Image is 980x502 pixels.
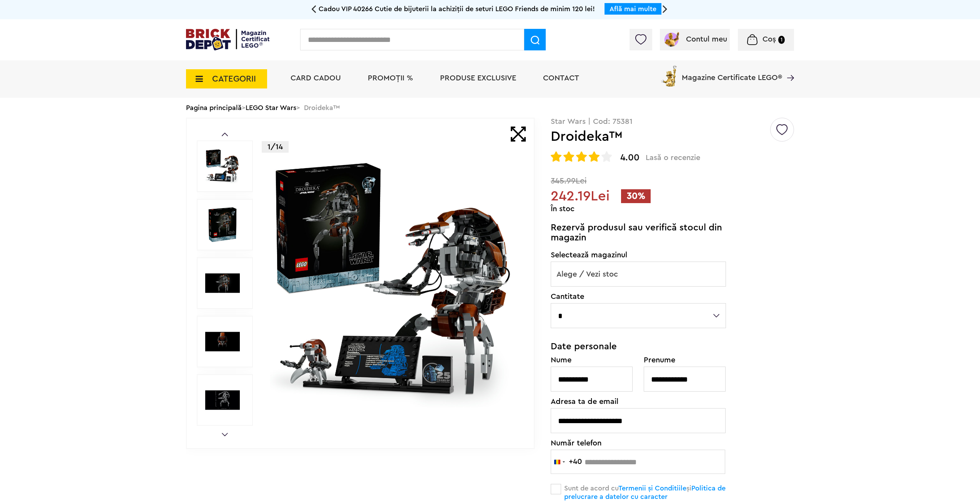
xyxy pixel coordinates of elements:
label: Număr telefon [551,439,726,447]
span: CATEGORII [212,75,256,83]
a: Produse exclusive [440,74,516,82]
span: Coș [762,35,776,43]
div: > > Droideka™ [186,98,794,118]
button: Selected country [551,450,582,474]
a: LEGO Star Wars [246,104,296,111]
img: Evaluare cu stele [563,151,574,162]
label: Prenume [644,356,726,364]
div: În stoc [551,205,794,213]
a: PROMOȚII % [368,74,413,82]
span: 30% [621,189,651,203]
label: Cantitate [551,293,726,300]
img: Evaluare cu stele [551,151,561,162]
a: Contul meu [663,35,727,43]
img: Evaluare cu stele [576,151,587,162]
span: Alege / Vezi stoc [551,262,726,287]
label: Adresa ta de email [551,398,726,405]
a: Termenii și Conditiile [618,485,686,492]
label: Selectează magazinul [551,251,726,259]
img: Droideka™ [270,159,517,407]
a: Află mai multe [610,5,656,12]
a: Prev [222,133,228,136]
a: Magazine Certificate LEGO® [782,64,794,72]
p: Star Wars | Cod: 75381 [551,118,794,125]
img: LEGO Star Wars Droideka™ [205,383,240,417]
h1: Droideka™ [551,130,769,143]
img: Seturi Lego Droideka™ [205,324,240,359]
img: Evaluare cu stele [589,151,600,162]
small: 1 [778,36,785,44]
img: Star.png [601,151,612,162]
span: 4.00 [620,153,639,162]
span: 345.99Lei [551,177,794,185]
span: Lasă o recenzie [646,153,700,162]
a: Next [222,433,228,436]
p: Rezervă produsul sau verifică stocul din magazin [551,223,726,243]
a: Pagina principală [186,104,242,111]
label: Nume [551,356,633,364]
span: Magazine Certificate LEGO® [682,64,782,82]
span: Alege / Vezi stoc [551,262,726,287]
span: 242.19Lei [551,189,610,203]
div: +40 [569,458,582,465]
span: Cadou VIP 40266 Cutie de bijuterii la achiziții de seturi LEGO Friends de minim 120 lei! [319,5,595,12]
img: Droideka™ [205,149,240,183]
a: Contact [543,74,579,82]
span: Contul meu [686,35,727,43]
img: Droideka™ [205,207,240,242]
h3: Date personale [551,342,726,351]
p: 1/14 [262,141,289,153]
img: Droideka™ LEGO 75381 [205,266,240,300]
a: Card Cadou [291,74,341,82]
